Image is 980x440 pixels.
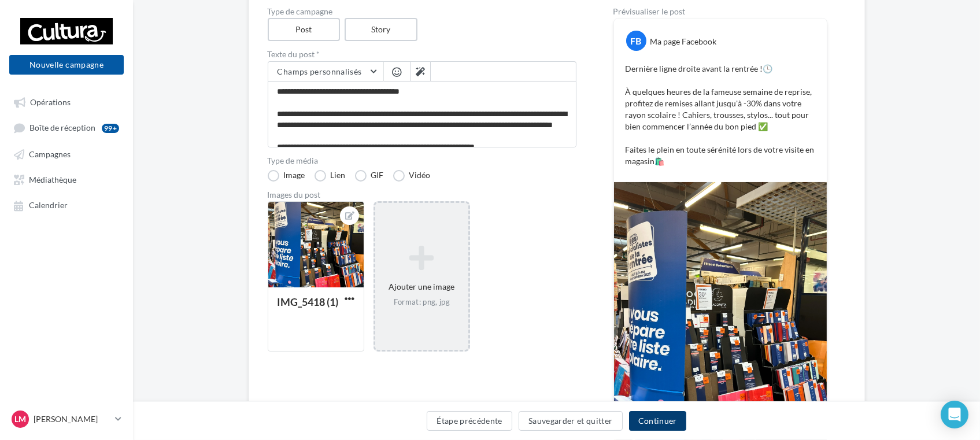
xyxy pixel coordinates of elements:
[7,91,126,112] a: Opérations
[7,143,126,164] a: Campagnes
[278,295,339,308] div: IMG_5418 (1)
[34,413,110,425] p: [PERSON_NAME]
[29,123,95,133] span: Boîte de réception
[650,36,717,47] div: Ma page Facebook
[355,170,384,182] label: GIF
[14,413,26,425] span: LM
[268,157,576,165] label: Type de média
[29,201,68,210] span: Calendrier
[268,18,341,41] label: Post
[9,55,124,75] button: Nouvelle campagne
[268,170,305,182] label: Image
[268,50,576,58] label: Texte du post *
[427,411,512,431] button: Étape précédente
[626,31,646,51] div: FB
[29,175,76,184] span: Médiathèque
[519,411,623,431] button: Sauvegarder et quitter
[29,149,71,159] span: Campagnes
[7,117,126,138] a: Boîte de réception99+
[941,401,968,428] div: Open Intercom Messenger
[30,97,71,107] span: Opérations
[268,62,383,82] button: Champs personnalisés
[268,191,576,199] div: Images du post
[268,8,576,16] label: Type de campagne
[102,124,119,133] div: 99+
[7,169,126,190] a: Médiathèque
[345,18,417,41] label: Story
[629,411,686,431] button: Continuer
[626,63,815,167] p: Dernière ligne droite avant la rentrée !🕒 À quelques heures de la fameuse semaine de reprise, pro...
[9,408,124,430] a: LM [PERSON_NAME]
[613,8,827,16] div: Prévisualiser le post
[315,170,346,182] label: Lien
[393,170,431,182] label: Vidéo
[7,194,126,215] a: Calendrier
[278,66,362,76] span: Champs personnalisés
